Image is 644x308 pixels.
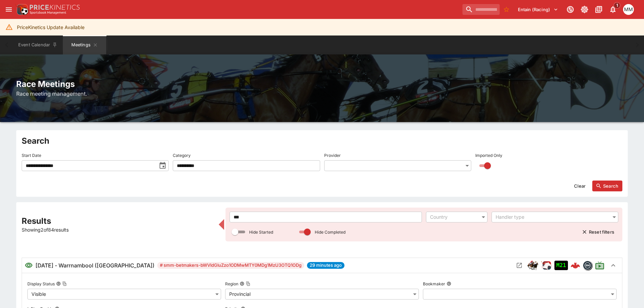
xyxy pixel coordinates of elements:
[496,214,607,220] div: Handler type
[225,281,238,287] p: Region
[621,2,636,17] button: Michela Marris
[16,79,628,89] h2: Race Meetings
[592,181,622,191] button: Search
[246,281,251,286] button: Copy To Clipboard
[527,260,538,271] div: horse_racing
[240,281,244,286] button: RegionCopy To Clipboard
[22,226,215,233] p: Showing 2 of 84 results
[578,227,618,237] button: Reset filters
[25,261,33,269] svg: Visible
[514,4,562,15] button: Select Tenant
[35,261,154,269] h6: [DATE] - Warrnambool ([GEOGRAPHIC_DATA])
[583,261,592,270] div: betmakers
[63,35,106,54] button: Meetings
[30,11,66,14] img: Sportsbook Management
[56,281,61,286] button: Display StatusCopy To Clipboard
[430,214,477,220] div: Country
[514,260,525,271] button: Open Meeting
[607,3,619,16] button: Notifications
[578,3,591,16] button: Toggle light/dark mode
[501,4,512,15] button: No Bookmarks
[623,4,634,15] div: Michela Marris
[475,152,502,158] p: Imported Only
[3,3,15,16] button: open drawer
[27,281,55,287] p: Display Status
[15,3,28,16] img: PriceKinetics Logo
[595,261,604,270] svg: Live
[593,3,605,16] button: Documentation
[315,229,345,235] p: Hide Completed
[22,152,41,158] p: Start Date
[462,4,500,15] input: search
[571,261,580,270] img: logo-cerberus--red.svg
[62,281,67,286] button: Copy To Clipboard
[541,260,552,271] div: ParallelRacing Handler
[541,260,552,271] img: racing.png
[614,2,621,9] span: 1
[22,136,622,146] h2: Search
[564,3,576,16] button: Connected to PK
[570,181,590,191] button: Clear
[527,260,538,271] img: horse_racing.png
[14,35,62,54] button: Event Calendar
[554,261,568,270] div: Imported to Jetbet as OPEN
[324,152,341,158] p: Provider
[225,289,419,300] div: Provincial
[157,160,169,172] button: toggle date time picker
[157,262,304,269] span: # smm-betmakers-bWVldGluZzo1ODMwMTY0MDg1MzU3OTQ1ODg
[583,261,592,270] img: betmakers.png
[307,262,344,269] span: 29 minutes ago
[22,216,215,226] h2: Results
[30,5,80,10] img: PriceKinetics
[16,90,628,98] h6: Race meeting management.
[249,229,273,235] p: Hide Started
[447,281,451,286] button: Bookmaker
[173,152,191,158] p: Category
[17,21,85,33] div: PriceKinetics Update Available
[27,289,221,300] div: Visible
[423,281,445,287] p: Bookmaker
